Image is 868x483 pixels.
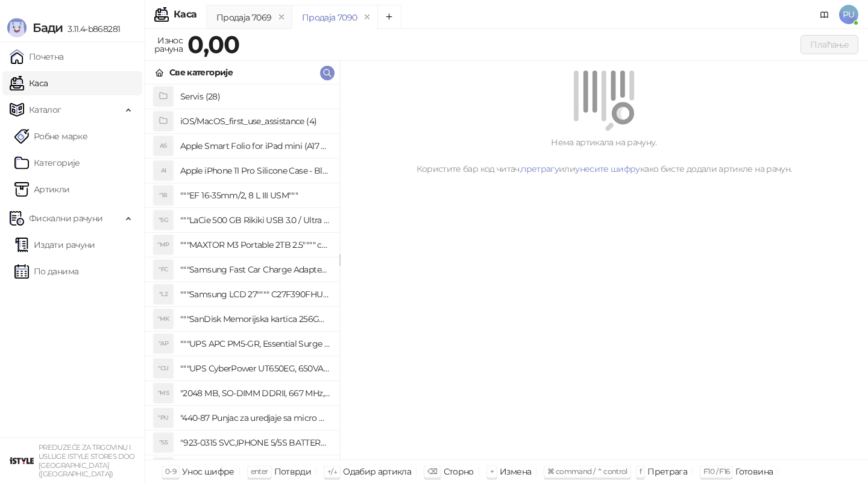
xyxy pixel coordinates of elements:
img: Logo [7,18,27,37]
div: "5G [154,210,173,230]
div: Сторно [444,464,474,479]
h4: Apple Smart Folio for iPad mini (A17 Pro) - Sage [180,136,330,156]
div: Износ рачуна [152,33,185,57]
h4: """EF 16-35mm/2, 8 L III USM""" [180,186,330,205]
div: "S5 [154,433,173,452]
h4: Apple iPhone 11 Pro Silicone Case - Black [180,161,330,180]
div: "MS [154,384,173,403]
span: ↑/↓ [327,467,337,476]
h4: Servis (28) [180,87,330,106]
span: f [640,467,641,476]
a: По данима [14,259,78,283]
div: Одабир артикла [343,464,411,479]
div: "PU [154,408,173,428]
div: "MK [154,309,173,329]
small: PREDUZEĆE ZA TRGOVINU I USLUGE ISTYLE STORES DOO [GEOGRAPHIC_DATA] ([GEOGRAPHIC_DATA]) [39,443,135,478]
div: Продаја 7069 [216,11,271,24]
h4: "2048 MB, SO-DIMM DDRII, 667 MHz, Napajanje 1,8 0,1 V, Latencija CL5" [180,384,330,403]
img: 64x64-companyLogo-77b92cf4-9946-4f36-9751-bf7bb5fd2c7d.png [10,449,34,473]
div: "FC [154,260,173,279]
span: Бади [33,21,63,35]
div: "18 [154,186,173,205]
div: Продаја 7090 [302,11,357,24]
span: ⌘ command / ⌃ control [547,467,627,476]
a: ArtikliАртикли [14,177,70,201]
span: enter [251,467,268,476]
h4: "923-0448 SVC,IPHONE,TOURQUE DRIVER KIT .65KGF- CM Šrafciger " [180,458,330,477]
h4: """UPS CyberPower UT650EG, 650VA/360W , line-int., s_uko, desktop""" [180,359,330,378]
a: Документација [815,5,834,24]
h4: "923-0315 SVC,IPHONE 5/5S BATTERY REMOVAL TRAY Držač za iPhone sa kojim se otvara display [180,433,330,452]
span: F10 / F16 [703,467,729,476]
h4: """MAXTOR M3 Portable 2TB 2.5"""" crni eksterni hard disk HX-M201TCB/GM""" [180,235,330,254]
h4: iOS/MacOS_first_use_assistance (4) [180,112,330,131]
button: remove [359,12,375,22]
span: PU [839,5,858,24]
div: grid [145,84,339,459]
div: Измена [500,464,531,479]
a: Издати рачуни [14,233,95,257]
div: Унос шифре [182,464,234,479]
h4: """UPS APC PM5-GR, Essential Surge Arrest,5 utic_nica""" [180,334,330,353]
h4: """Samsung Fast Car Charge Adapter, brzi auto punja_, boja crna""" [180,260,330,279]
h4: "440-87 Punjac za uredjaje sa micro USB portom 4/1, Stand." [180,408,330,428]
button: Add tab [377,5,401,29]
button: Плаћање [800,35,858,54]
a: Категорије [14,151,80,175]
button: remove [274,12,289,22]
span: ⌫ [427,467,437,476]
a: претрагу [521,163,559,174]
a: унесите шифру [575,163,640,174]
div: Претрага [647,464,687,479]
div: AS [154,136,173,156]
div: Готовина [735,464,773,479]
div: Каса [174,10,197,19]
a: Почетна [10,45,64,69]
h4: """SanDisk Memorijska kartica 256GB microSDXC sa SD adapterom SDSQXA1-256G-GN6MA - Extreme PLUS, ... [180,309,330,329]
span: + [490,467,494,476]
div: "L2 [154,285,173,304]
div: Потврди [274,464,312,479]
a: Каса [10,71,48,95]
div: "SD [154,458,173,477]
div: AI [154,161,173,180]
div: "MP [154,235,173,254]
h4: """LaCie 500 GB Rikiki USB 3.0 / Ultra Compact & Resistant aluminum / USB 3.0 / 2.5""""""" [180,210,330,230]
strong: 0,00 [187,30,239,59]
span: 0-9 [165,467,176,476]
span: 3.11.4-b868281 [63,24,120,34]
a: Робне марке [14,124,87,148]
div: "AP [154,334,173,353]
span: Каталог [29,98,61,122]
div: "CU [154,359,173,378]
div: Све категорије [169,66,233,79]
span: Фискални рачуни [29,206,102,230]
div: Нема артикала на рачуну. Користите бар код читач, или како бисте додали артикле на рачун. [354,136,854,175]
h4: """Samsung LCD 27"""" C27F390FHUXEN""" [180,285,330,304]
